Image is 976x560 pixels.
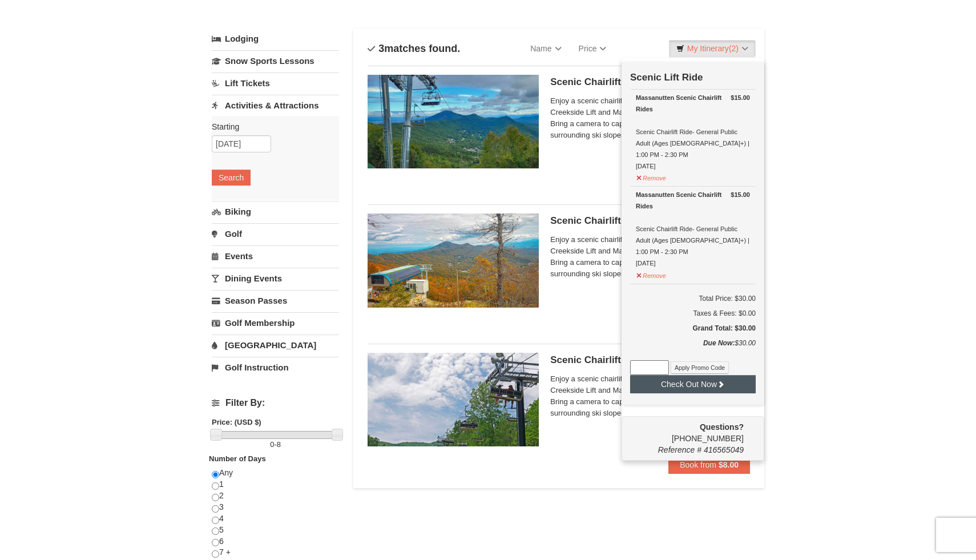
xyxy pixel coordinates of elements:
[700,422,744,432] strong: Questions?
[212,398,339,408] h4: Filter By:
[550,354,750,366] h5: Scenic Chairlift Ride | 1:00 PM - 2:30 PM
[212,72,339,94] a: Lift Tickets
[630,323,756,334] h5: Grand Total: $30.00
[703,339,735,347] strong: Due Now:
[550,234,750,280] span: Enjoy a scenic chairlift ride up Massanutten’s signature Creekside Lift and Massanutten's NEW Pea...
[668,456,750,474] button: Book from $8.00
[368,353,539,446] img: 24896431-9-664d1467.jpg
[669,40,756,57] a: My Itinerary(2)
[550,373,750,419] span: Enjoy a scenic chairlift ride up Massanutten’s signature Creekside Lift and Massanutten's NEW Pea...
[630,308,756,319] div: Taxes & Fees: $0.00
[630,337,756,360] div: $30.00
[729,44,739,53] span: (2)
[368,213,539,307] img: 24896431-13-a88f1aaf.jpg
[212,245,339,267] a: Events
[570,37,615,60] a: Price
[277,440,281,449] span: 8
[636,92,750,115] div: Massanutten Scenic Chairlift Rides
[550,95,750,141] span: Enjoy a scenic chairlift ride up Massanutten’s signature Creekside Lift and Massanutten's NEW Pea...
[630,421,744,443] span: [PHONE_NUMBER]
[368,43,460,54] h4: matches found.
[212,50,339,71] a: Snow Sports Lessons
[270,440,274,449] span: 0
[212,418,261,426] strong: Price: (USD $)
[522,37,570,60] a: Name
[212,29,339,49] a: Lodging
[731,92,750,103] strong: $15.00
[212,290,339,311] a: Season Passes
[731,189,750,200] strong: $15.00
[719,460,739,469] strong: $8.00
[636,170,667,184] button: Remove
[212,201,339,222] a: Biking
[212,335,339,356] a: [GEOGRAPHIC_DATA]
[212,439,339,450] label: -
[378,43,384,54] span: 3
[212,121,330,132] label: Starting
[209,454,266,463] strong: Number of Days
[550,215,750,227] h5: Scenic Chairlift Ride | 11:30 AM - 1:00 PM
[636,92,750,172] div: Scenic Chairlift Ride- General Public Adult (Ages [DEMOGRAPHIC_DATA]+) | 1:00 PM - 2:30 PM [DATE]
[212,223,339,244] a: Golf
[630,293,756,304] h6: Total Price: $30.00
[212,312,339,333] a: Golf Membership
[658,445,701,454] span: Reference #
[636,189,750,269] div: Scenic Chairlift Ride- General Public Adult (Ages [DEMOGRAPHIC_DATA]+) | 1:00 PM - 2:30 PM [DATE]
[630,72,703,83] strong: Scenic Lift Ride
[636,189,750,212] div: Massanutten Scenic Chairlift Rides
[212,95,339,116] a: Activities & Attractions
[212,268,339,289] a: Dining Events
[212,357,339,378] a: Golf Instruction
[550,76,750,88] h5: Scenic Chairlift Ride | 10:00 AM - 11:30 AM
[212,170,251,186] button: Search
[368,75,539,168] img: 24896431-1-a2e2611b.jpg
[636,267,667,281] button: Remove
[671,361,729,374] button: Apply Promo Code
[680,460,716,469] span: Book from
[630,375,756,393] button: Check Out Now
[704,445,744,454] span: 416565049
